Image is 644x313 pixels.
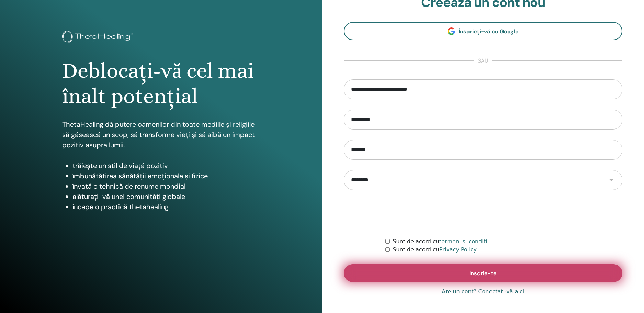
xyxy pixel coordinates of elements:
p: ThetaHealing dă putere oamenilor din toate mediile și religiile să găsească un scop, să transform... [62,119,260,150]
a: termeni si conditii [439,238,489,245]
a: Are un cont? Conectați-vă aici [442,288,524,296]
span: Inscrie-te [469,270,497,277]
li: alăturați-vă unei comunități globale [72,191,260,202]
a: Înscrieți-vă cu Google [344,22,623,40]
label: Sunt de acord cu [393,246,477,254]
iframe: reCAPTCHA [431,200,535,227]
button: Inscrie-te [344,264,623,282]
li: învață o tehnică de renume mondial [72,181,260,191]
li: îmbunătățirea sănătății emoționale și fizice [72,171,260,181]
h1: Deblocați-vă cel mai înalt potențial [62,58,260,109]
span: Înscrieți-vă cu Google [459,28,519,35]
li: trăiește un stil de viață pozitiv [72,160,260,171]
a: Privacy Policy [439,246,477,253]
span: sau [474,57,492,65]
li: începe o practică thetahealing [72,202,260,212]
label: Sunt de acord cu [393,237,489,246]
